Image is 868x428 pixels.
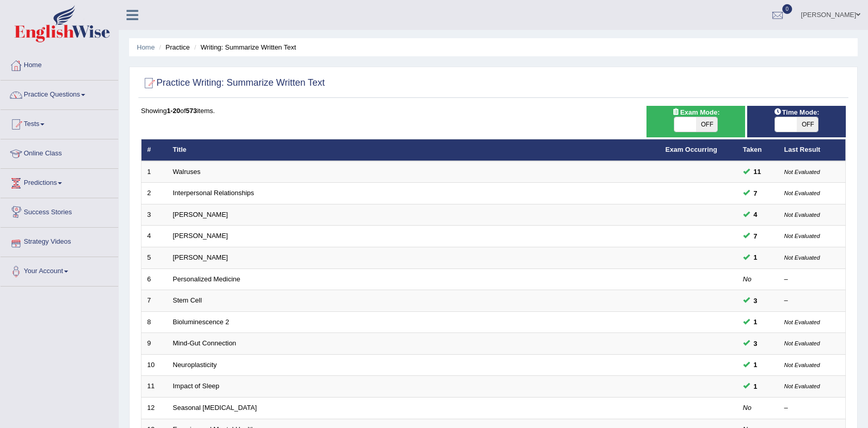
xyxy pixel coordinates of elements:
[173,168,201,176] a: Walruses
[173,275,241,283] a: Personalized Medicine
[141,106,846,116] div: Showing of items.
[141,311,167,333] td: 8
[646,106,745,137] div: Show exams occurring in exams
[779,139,846,161] th: Last Result
[666,146,717,153] a: Exam Occurring
[173,404,257,411] a: Seasonal [MEDICAL_DATA]
[770,107,824,118] span: Time Mode:
[1,228,118,253] a: Strategy Videos
[668,107,723,118] span: Exam Mode:
[173,211,228,218] a: [PERSON_NAME]
[173,382,219,390] a: Impact of Sleep
[141,268,167,290] td: 6
[141,75,325,91] h2: Practice Writing: Summarize Written Text
[784,340,820,346] small: Not Evaluated
[186,107,197,115] b: 573
[1,81,118,106] a: Practice Questions
[750,166,765,177] span: You can still take this question
[141,226,167,247] td: 4
[750,231,762,242] span: You can still take this question
[141,376,167,398] td: 11
[784,169,820,175] small: Not Evaluated
[173,189,255,197] a: Interpersonal Relationships
[737,139,779,161] th: Taken
[750,295,762,306] span: You can still take this question
[750,252,762,263] span: You can still take this question
[750,381,762,392] span: You can still take this question
[784,275,840,284] div: –
[141,161,167,183] td: 1
[141,290,167,312] td: 7
[784,383,820,389] small: Not Evaluated
[141,247,167,269] td: 5
[1,169,118,195] a: Predictions
[173,253,228,261] a: [PERSON_NAME]
[1,139,118,165] a: Online Class
[141,397,167,419] td: 12
[784,296,840,306] div: –
[784,255,820,261] small: Not Evaluated
[167,139,660,161] th: Title
[141,333,167,355] td: 9
[173,296,202,304] a: Stem Cell
[784,233,820,239] small: Not Evaluated
[1,198,118,224] a: Success Stories
[141,354,167,376] td: 10
[743,404,752,411] em: No
[784,212,820,218] small: Not Evaluated
[141,183,167,204] td: 2
[1,110,118,136] a: Tests
[1,257,118,283] a: Your Account
[750,188,762,199] span: You can still take this question
[173,361,217,369] a: Neuroplasticity
[1,51,118,77] a: Home
[782,4,793,14] span: 0
[797,117,818,132] span: OFF
[137,43,155,51] a: Home
[167,107,180,115] b: 1-20
[750,359,762,370] span: You can still take this question
[696,117,717,132] span: OFF
[141,139,167,161] th: #
[173,232,228,240] a: [PERSON_NAME]
[784,319,820,325] small: Not Evaluated
[750,316,762,327] span: You can still take this question
[173,339,236,347] a: Mind-Gut Connection
[784,190,820,196] small: Not Evaluated
[750,338,762,349] span: You can still take this question
[192,42,296,52] li: Writing: Summarize Written Text
[141,204,167,226] td: 3
[173,318,229,326] a: Bioluminescence 2
[750,209,762,220] span: You can still take this question
[743,275,752,283] em: No
[156,42,190,52] li: Practice
[784,403,840,413] div: –
[784,362,820,368] small: Not Evaluated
